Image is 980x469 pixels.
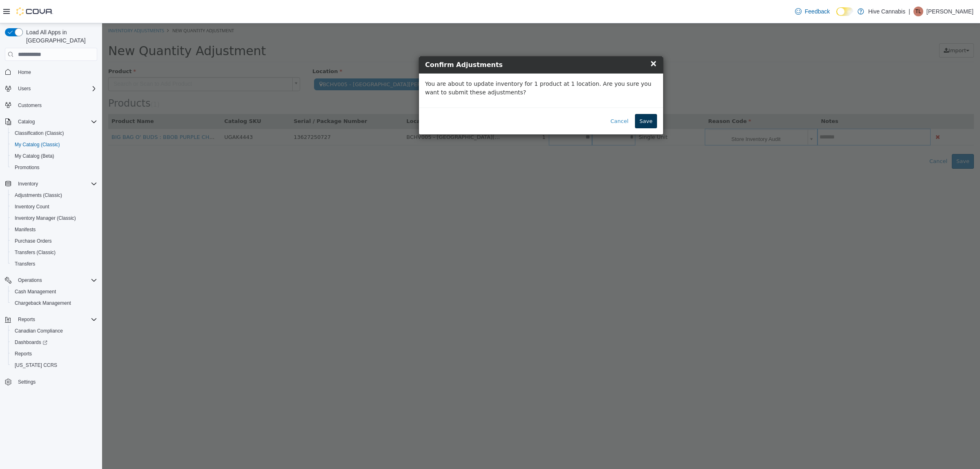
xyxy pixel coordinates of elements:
[323,37,555,47] h4: Confirm Adjustments
[11,360,60,370] a: [US_STATE] CCRS
[15,100,45,110] a: Customers
[18,181,38,187] span: Inventory
[18,277,42,284] span: Operations
[15,67,34,77] a: Home
[548,35,555,45] span: ×
[15,67,97,77] span: Home
[11,128,97,138] span: Classification (Classic)
[15,141,60,148] span: My Catalog (Classic)
[11,287,97,297] span: Cash Management
[15,362,57,368] span: [US_STATE] CCRS
[11,349,97,359] span: Reports
[2,314,100,325] button: Reports
[8,360,100,371] button: [US_STATE] CCRS
[8,235,100,247] button: Purchase Orders
[15,315,97,324] span: Reports
[11,163,97,172] span: Promotions
[2,66,100,78] button: Home
[5,63,97,409] nav: Complex example
[15,164,40,171] span: Promotions
[15,179,41,189] button: Inventory
[792,3,833,20] a: Feedback
[8,190,100,201] button: Adjustments (Classic)
[18,316,35,323] span: Reports
[15,351,32,357] span: Reports
[11,213,97,223] span: Inventory Manager (Classic)
[15,117,38,127] button: Catalog
[533,91,555,105] button: Save
[913,7,923,16] div: Terri-Lynn Hillier
[18,85,31,92] span: Users
[2,83,100,94] button: Users
[15,328,63,334] span: Canadian Compliance
[11,287,59,297] a: Cash Management
[11,225,39,234] a: Manifests
[15,192,62,199] span: Adjustments (Classic)
[18,379,36,385] span: Settings
[11,202,97,212] span: Inventory Count
[11,213,79,223] a: Inventory Manager (Classic)
[15,215,76,221] span: Inventory Manager (Classic)
[11,163,43,172] a: Promotions
[11,337,51,347] a: Dashboards
[15,377,39,387] a: Settings
[11,202,53,212] a: Inventory Count
[11,298,74,308] a: Chargeback Management
[323,56,555,74] p: You are about to update inventory for 1 product at 1 location. Are you sure you want to submit th...
[11,298,97,308] span: Chargeback Management
[11,326,66,336] a: Canadian Compliance
[15,84,97,94] span: Users
[15,130,64,136] span: Classification (Classic)
[8,162,100,173] button: Promotions
[11,248,59,257] a: Transfers (Classic)
[11,151,97,161] span: My Catalog (Beta)
[11,326,97,336] span: Canadian Compliance
[8,297,100,309] button: Chargeback Management
[8,348,100,360] button: Reports
[11,337,97,347] span: Dashboards
[8,212,100,224] button: Inventory Manager (Classic)
[8,224,100,235] button: Manifests
[15,300,71,306] span: Chargeback Management
[15,84,34,94] button: Users
[11,140,63,150] a: My Catalog (Classic)
[8,139,100,150] button: My Catalog (Classic)
[504,91,531,105] button: Cancel
[18,69,31,76] span: Home
[16,7,53,16] img: Cova
[2,275,100,286] button: Operations
[18,102,42,109] span: Customers
[2,99,100,111] button: Customers
[15,203,49,210] span: Inventory Count
[15,261,35,267] span: Transfers
[8,325,100,337] button: Canadian Compliance
[805,7,830,16] span: Feedback
[15,315,38,324] button: Reports
[15,275,45,285] button: Operations
[15,179,97,189] span: Inventory
[15,275,97,285] span: Operations
[11,225,97,234] span: Manifests
[15,377,97,387] span: Settings
[8,286,100,297] button: Cash Management
[11,236,55,246] a: Purchase Orders
[11,259,38,269] a: Transfers
[11,259,97,269] span: Transfers
[11,128,67,138] a: Classification (Classic)
[8,247,100,258] button: Transfers (Classic)
[18,118,35,125] span: Catalog
[927,7,973,16] p: [PERSON_NAME]
[15,153,54,159] span: My Catalog (Beta)
[8,258,100,270] button: Transfers
[909,7,910,16] p: |
[8,201,100,212] button: Inventory Count
[836,7,853,16] input: Dark Mode
[15,117,97,127] span: Catalog
[11,248,97,257] span: Transfers (Classic)
[2,376,100,388] button: Settings
[15,339,47,346] span: Dashboards
[15,288,56,295] span: Cash Management
[15,238,52,244] span: Purchase Orders
[15,100,97,110] span: Customers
